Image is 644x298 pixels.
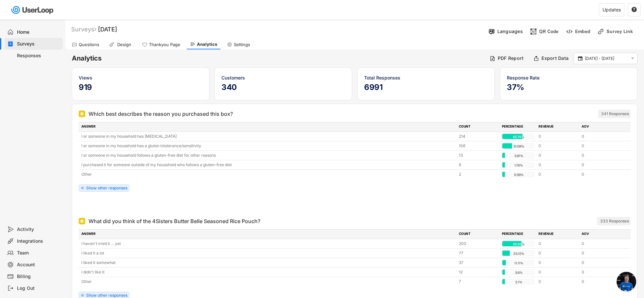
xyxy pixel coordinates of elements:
[539,28,559,34] div: QR Code
[459,152,498,158] div: 13
[504,251,534,256] div: 23.12%
[459,133,498,139] div: 214
[79,74,202,81] div: Views
[502,124,535,130] div: PERCENTAGE
[539,260,578,266] div: 0
[504,270,534,275] div: 3.6%
[504,172,534,178] div: 0.59%
[81,279,455,285] div: Other
[539,279,578,285] div: 0
[582,171,621,177] div: 0
[582,124,621,130] div: AOV
[364,82,488,92] h5: 6991
[80,112,84,116] img: Single Select
[86,186,127,190] div: Show other responses
[497,28,523,34] div: Languages
[81,241,455,247] div: I haven't tried it ... yet
[541,55,569,61] div: Export Data
[17,285,60,291] div: Log Out
[459,250,498,256] div: 77
[585,55,628,62] input: Select Date Range
[504,241,534,247] div: 60.06%
[79,42,99,47] div: Questions
[459,279,498,285] div: 7
[81,250,455,256] div: I liked it a lot
[597,28,604,35] img: LinkMinor.svg
[17,226,60,233] div: Activity
[582,152,621,158] div: 0
[582,241,621,247] div: 0
[631,7,637,13] button: 
[582,143,621,149] div: 0
[504,143,534,149] div: 31.09%
[606,28,639,34] div: Survey Link
[81,124,455,130] div: ANSWER
[582,260,621,266] div: 0
[17,273,60,280] div: Billing
[539,152,578,158] div: 0
[81,133,455,139] div: I or someone in my household has [MEDICAL_DATA]
[459,269,498,275] div: 12
[221,74,345,81] div: Customers
[81,143,455,149] div: I or someone in my household has a gluten intolerance/sensitivity
[81,260,455,266] div: I liked it somewhat
[10,3,56,17] img: userloop-logo-01.svg
[89,110,233,118] div: Which best describes the reason you purchased this box?
[17,238,60,244] div: Integrations
[459,162,498,168] div: 6
[617,272,636,291] a: Open chat
[81,162,455,168] div: I purchased it for someone outside of my household who follows a gluten-free diet
[578,55,583,61] text: 
[539,124,578,130] div: REVENUE
[98,26,117,33] font: [DATE]
[116,42,132,47] div: Design
[539,171,578,177] div: 0
[459,260,498,266] div: 37
[507,82,631,92] h5: 37%
[364,74,488,81] div: Total Responses
[234,42,250,47] div: Settings
[459,241,498,247] div: 200
[539,133,578,139] div: 0
[459,124,498,130] div: COUNT
[81,152,455,158] div: I or someone in my household follows a gluten-free diet for other reasons
[459,231,498,237] div: COUNT
[79,82,202,92] h5: 919
[17,29,60,35] div: Home
[582,250,621,256] div: 0
[539,162,578,168] div: 0
[71,26,96,33] div: Surveys
[81,269,455,275] div: I didn't like it
[504,134,534,140] div: 62.76%
[89,217,260,225] div: What did you think of the 4Sisters Butter Belle Seasoned Rice Pouch?
[566,28,573,35] img: EmbedMinor.svg
[149,42,180,47] div: Thankyou Page
[504,260,534,266] div: 11.11%
[539,143,578,149] div: 0
[72,54,485,63] h6: Analytics
[530,28,537,35] img: ShopcodesMajor.svg
[539,231,578,237] div: REVENUE
[630,56,636,61] button: 
[582,162,621,168] div: 0
[582,269,621,275] div: 0
[17,250,60,256] div: Team
[504,162,534,168] div: 1.76%
[488,28,495,35] img: Language%20Icon.svg
[459,171,498,177] div: 2
[502,231,535,237] div: PERCENTAGE
[603,8,621,12] div: Updates
[221,82,345,92] h5: 340
[577,56,583,61] button: 
[17,41,60,47] div: Surveys
[498,55,524,61] div: PDF Report
[582,231,621,237] div: AOV
[504,153,534,159] div: 3.81%
[81,231,455,237] div: ANSWER
[17,262,60,268] div: Account
[539,269,578,275] div: 0
[81,171,455,177] div: Other
[86,293,127,297] div: Show other responses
